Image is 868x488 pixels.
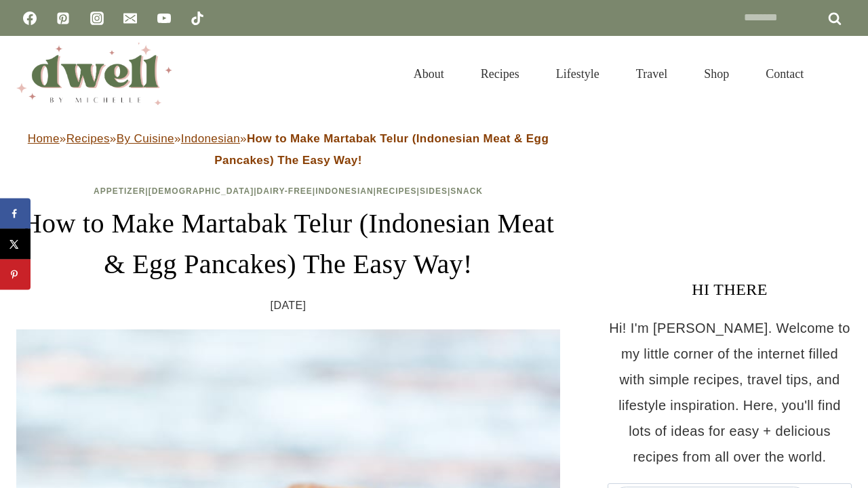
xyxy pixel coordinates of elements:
a: By Cuisine [117,132,174,145]
a: Sides [420,186,448,196]
button: View Search Form [829,62,852,85]
a: YouTube [151,5,178,32]
a: Facebook [16,5,43,32]
img: DWELL by michelle [16,43,172,105]
time: [DATE] [271,296,307,316]
a: Indonesian [315,186,373,196]
a: Appetizer [94,186,145,196]
a: Shop [686,50,747,98]
a: TikTok [184,5,211,32]
a: Indonesian [181,132,240,145]
span: » » » » [28,132,549,167]
a: Pinterest [50,5,77,32]
p: Hi! I'm [PERSON_NAME]. Welcome to my little corner of the internet filled with simple recipes, tr... [608,315,852,470]
a: About [395,50,462,98]
span: | | | | | | [94,186,483,196]
a: Snack [450,186,483,196]
a: Lifestyle [538,50,618,98]
strong: How to Make Martabak Telur (Indonesian Meat & Egg Pancakes) The Easy Way! [214,132,549,167]
a: Email [117,5,144,32]
a: Recipes [462,50,538,98]
a: Instagram [83,5,111,32]
nav: Primary Navigation [395,50,822,98]
a: Dairy-Free [257,186,313,196]
a: Travel [618,50,686,98]
a: Home [28,132,60,145]
a: [DEMOGRAPHIC_DATA] [149,186,254,196]
a: Recipes [66,132,110,145]
h3: HI THERE [608,277,852,302]
h1: How to Make Martabak Telur (Indonesian Meat & Egg Pancakes) The Easy Way! [16,203,560,285]
a: Contact [747,50,822,98]
a: Recipes [376,186,417,196]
